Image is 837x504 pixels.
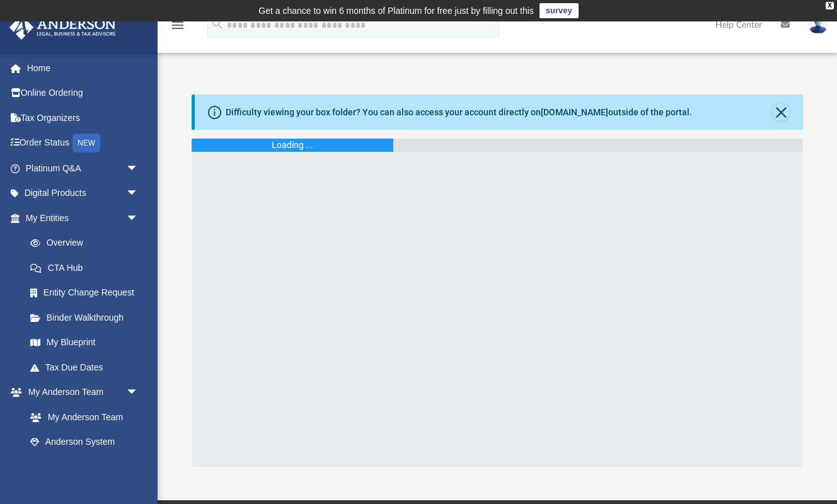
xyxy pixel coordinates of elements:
[9,205,158,231] a: My Entitiesarrow_drop_down
[809,16,828,34] img: User Pic
[126,205,151,231] span: arrow_drop_down
[18,280,158,306] a: Entity Change Request
[170,24,185,33] a: menu
[126,380,151,406] span: arrow_drop_down
[18,355,158,380] a: Tax Due Dates
[18,454,151,479] a: Client Referrals
[18,404,145,430] a: My Anderson Team
[540,3,579,18] a: survey
[6,15,120,40] img: Anderson Advisors Platinum Portal
[9,81,158,106] a: Online Ordering
[258,3,534,18] div: Get a chance to win 6 months of Platinum for free just by filling out this
[9,130,158,156] a: Order StatusNEW
[18,430,151,455] a: Anderson System
[272,139,313,152] div: Loading ...
[541,107,608,117] a: [DOMAIN_NAME]
[170,18,185,33] i: menu
[9,181,158,206] a: Digital Productsarrow_drop_down
[72,134,100,152] div: NEW
[18,231,158,256] a: Overview
[826,2,834,9] div: close
[18,305,158,330] a: Binder Walkthrough
[226,106,692,119] div: Difficulty viewing your box folder? You can also access your account directly on outside of the p...
[9,55,158,81] a: Home
[18,255,158,280] a: CTA Hub
[9,105,158,130] a: Tax Organizers
[126,181,151,207] span: arrow_drop_down
[772,103,790,121] button: Close
[9,380,151,405] a: My Anderson Teamarrow_drop_down
[18,330,151,355] a: My Blueprint
[211,17,224,31] i: search
[9,156,158,181] a: Platinum Q&Aarrow_drop_down
[126,156,151,181] span: arrow_drop_down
